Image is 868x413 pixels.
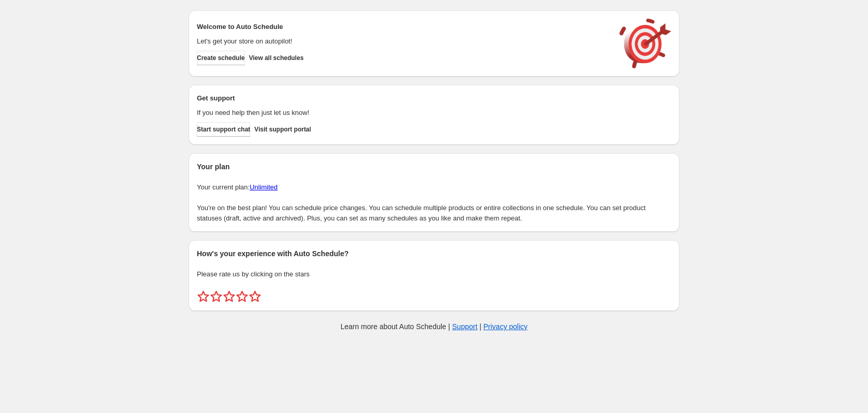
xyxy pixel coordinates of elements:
button: Create schedule [197,51,245,65]
h2: How's your experience with Auto Schedule? [197,248,671,259]
p: Please rate us by clicking on the stars [197,269,671,279]
a: Privacy policy [484,322,528,331]
span: Start support chat [197,125,250,134]
a: Start support chat [197,122,250,137]
span: View all schedules [249,54,304,62]
h2: Get support [197,93,609,104]
button: View all schedules [249,51,304,65]
p: Let's get your store on autopilot! [197,36,609,47]
span: Visit support portal [254,125,311,134]
a: Visit support portal [254,122,311,137]
h2: Welcome to Auto Schedule [197,22,609,32]
h2: Your plan [197,161,671,172]
p: Your current plan: [197,182,671,193]
a: Support [452,322,477,331]
p: You're on the best plan! You can schedule price changes. You can schedule multiple products or en... [197,203,671,224]
p: Learn more about Auto Schedule | | [340,321,528,332]
span: Create schedule [197,54,245,62]
a: Unlimited [250,183,277,191]
p: If you need help then just let us know! [197,108,609,118]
